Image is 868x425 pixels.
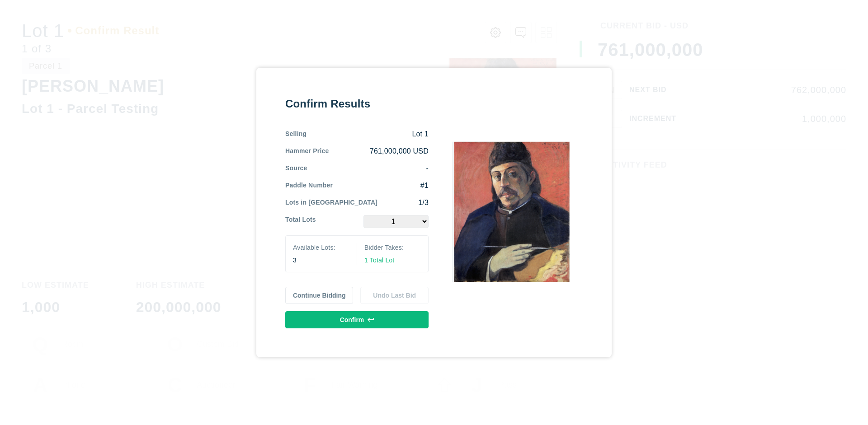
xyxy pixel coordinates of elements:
div: #1 [333,181,429,191]
div: 1/3 [377,198,429,208]
div: Lots in [GEOGRAPHIC_DATA] [285,198,377,208]
button: Undo Last Bid [360,287,429,304]
button: Continue Bidding [285,287,354,304]
div: Paddle Number [285,181,333,191]
div: Confirm Results [285,97,429,111]
div: 761,000,000 USD [329,146,429,156]
div: Available Lots: [293,243,349,252]
div: Total Lots [285,215,316,228]
div: 3 [293,256,349,265]
div: Bidder Takes: [364,243,421,252]
button: Confirm [285,311,429,328]
div: Hammer Price [285,146,329,156]
span: 1 Total Lot [364,257,394,264]
div: - [307,163,429,173]
div: Source [285,163,307,173]
div: Lot 1 [307,129,429,139]
div: Selling [285,129,307,139]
